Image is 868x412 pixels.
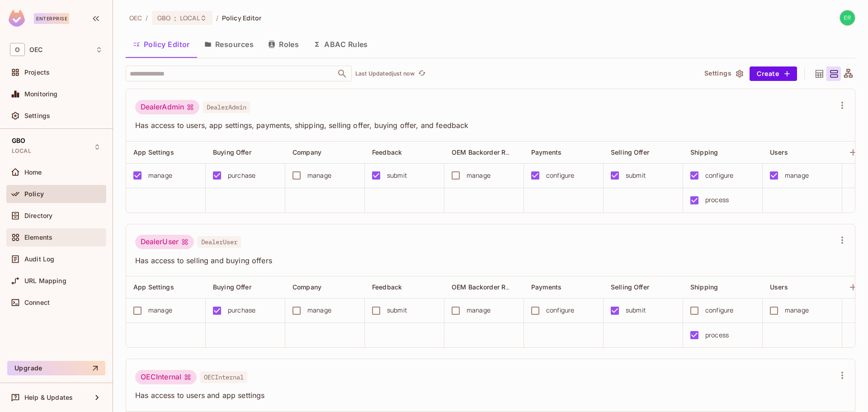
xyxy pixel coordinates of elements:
span: Shipping [690,283,718,291]
div: manage [148,305,172,315]
div: configure [546,170,574,180]
span: Policy [24,190,44,198]
span: refresh [418,69,426,78]
span: Directory [24,212,52,219]
div: manage [467,305,491,315]
span: Payments [531,148,561,156]
span: URL Mapping [24,277,66,284]
div: submit [387,305,407,315]
button: Open [336,67,349,80]
li: / [146,14,148,22]
button: Settings [701,66,746,81]
div: submit [626,305,646,315]
span: Projects [24,69,50,76]
span: Has access to users and app settings [135,390,835,400]
span: Shipping [690,148,718,156]
div: manage [307,170,331,180]
div: purchase [228,305,255,315]
div: manage [307,305,331,315]
span: DealerUser [198,236,241,248]
span: LOCAL [180,14,200,22]
div: purchase [228,170,255,180]
div: OECInternal [135,370,197,384]
span: App Settings [133,148,174,156]
div: configure [705,170,733,180]
span: OEM Backorder Region [452,148,523,156]
span: Connect [24,299,50,306]
img: erik.fernandez@oeconnection.com [840,10,855,25]
button: Create [750,66,797,81]
div: manage [785,170,809,180]
span: O [10,43,25,56]
span: Elements [24,234,52,241]
button: Resources [197,33,261,56]
div: manage [467,170,491,180]
span: the active workspace [129,14,142,22]
span: Help & Updates [24,394,73,401]
div: configure [705,305,733,315]
span: Has access to selling and buying offers [135,256,835,265]
div: process [705,195,729,205]
span: DealerAdmin [203,101,250,113]
span: Selling Offer [611,283,649,291]
li: / [216,14,218,22]
span: App Settings [133,283,174,291]
span: Buying Offer [213,148,251,156]
span: Users [770,148,788,156]
div: submit [626,170,646,180]
div: process [705,330,729,340]
span: Audit Log [24,256,54,263]
span: Policy Editor [222,14,262,22]
span: Feedback [372,148,402,156]
span: GBO [12,137,25,144]
span: Selling Offer [611,148,649,156]
span: Click to refresh data [415,68,427,79]
span: Has access to users, app settings, payments, shipping, selling offer, buying offer, and feedback [135,120,835,130]
button: Upgrade [7,361,105,375]
span: Feedback [372,283,402,291]
span: OEM Backorder Region [452,283,523,291]
span: Home [24,169,42,176]
span: Company [292,283,321,291]
button: Policy Editor [126,33,197,56]
p: Last Updated just now [355,70,415,77]
span: Workspace: OEC [29,46,42,53]
div: configure [546,305,574,315]
span: Buying Offer [213,283,251,291]
span: Company [292,148,321,156]
span: Payments [531,283,561,291]
span: Settings [24,112,50,119]
span: : [174,14,177,22]
span: Monitoring [24,90,58,98]
span: GBO [157,14,170,22]
div: manage [785,305,809,315]
div: DealerUser [135,235,194,249]
button: refresh [416,68,427,79]
div: submit [387,170,407,180]
div: manage [148,170,172,180]
span: Users [770,283,788,291]
img: SReyMgAAAABJRU5ErkJggg== [9,10,25,27]
div: Enterprise [34,13,69,24]
button: ABAC Rules [306,33,375,56]
div: DealerAdmin [135,100,199,114]
span: LOCAL [12,147,31,155]
span: OECInternal [200,371,247,383]
button: Roles [261,33,306,56]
